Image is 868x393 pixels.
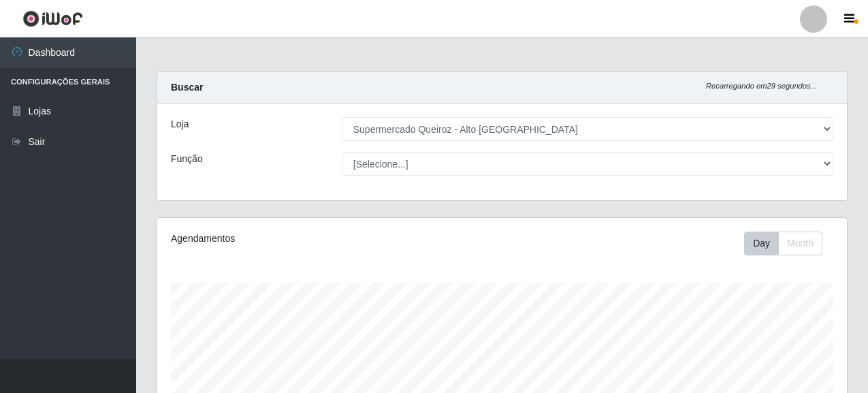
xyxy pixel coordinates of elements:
[171,152,203,166] label: Função
[171,232,435,246] div: Agendamentos
[744,232,833,255] div: Toolbar with button groups
[706,82,817,90] i: Recarregando em 29 segundos...
[171,82,203,93] strong: Buscar
[744,232,779,255] button: Day
[22,10,83,27] img: CoreUI Logo
[171,117,189,131] label: Loja
[778,232,822,255] button: Month
[744,232,822,255] div: First group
